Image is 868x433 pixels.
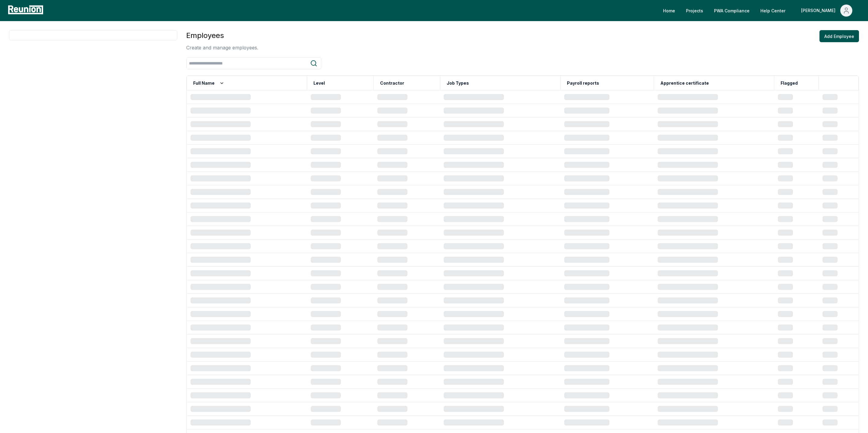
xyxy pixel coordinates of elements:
[709,5,754,17] a: PWA Compliance
[445,77,470,89] button: Job Types
[658,5,862,17] nav: Main
[192,77,225,89] button: Full Name
[566,77,600,89] button: Payroll reports
[312,77,326,89] button: Level
[681,5,708,17] a: Projects
[659,77,710,89] button: Apprentice certificate
[186,44,258,51] p: Create and manage employees.
[779,77,799,89] button: Flagged
[379,77,405,89] button: Contractor
[819,30,859,42] button: Add Employee
[658,5,680,17] a: Home
[756,5,790,17] a: Help Center
[801,5,838,17] div: [PERSON_NAME]
[186,30,258,41] h3: Employees
[796,5,857,17] button: [PERSON_NAME]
